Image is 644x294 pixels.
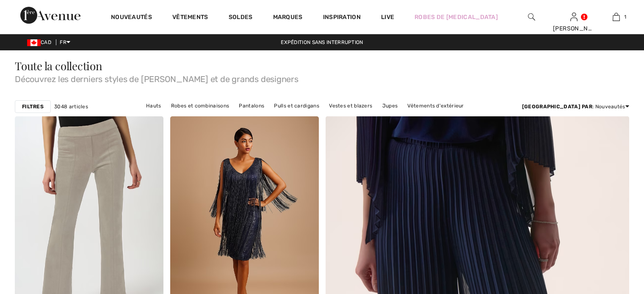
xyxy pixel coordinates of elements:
a: Pulls et cardigans [270,100,323,111]
a: 1 [595,12,637,22]
a: Vêtements [172,14,208,22]
img: 1ère Avenue [20,7,80,24]
strong: [GEOGRAPHIC_DATA] par [522,104,592,110]
a: Se connecter [570,13,578,21]
span: Toute la collection [15,58,102,73]
span: CAD [27,39,55,45]
span: 3048 articles [54,103,88,110]
span: Inspiration [323,14,361,22]
div: : Nouveautés [522,103,629,110]
img: Mes infos [570,12,578,22]
img: Canadian Dollar [27,39,41,46]
a: Robes et combinaisons [167,100,233,111]
a: Live [381,13,394,22]
div: [PERSON_NAME] [553,24,594,33]
a: Vestes et blazers [325,100,376,111]
a: Pantalons [235,100,268,111]
span: 1 [624,13,626,21]
a: Vêtements d'extérieur [403,100,468,111]
span: Découvrez les derniers styles de [PERSON_NAME] et de grands designers [15,71,629,83]
a: Robes de [MEDICAL_DATA] [415,13,498,22]
strong: Filtres [22,103,44,110]
img: Mon panier [613,12,620,22]
img: recherche [528,12,535,22]
span: FR [60,39,70,45]
a: Soldes [229,14,253,22]
a: Marques [273,14,303,22]
a: Jupes [378,100,402,111]
a: Hauts [142,100,166,111]
a: Nouveautés [111,14,152,22]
